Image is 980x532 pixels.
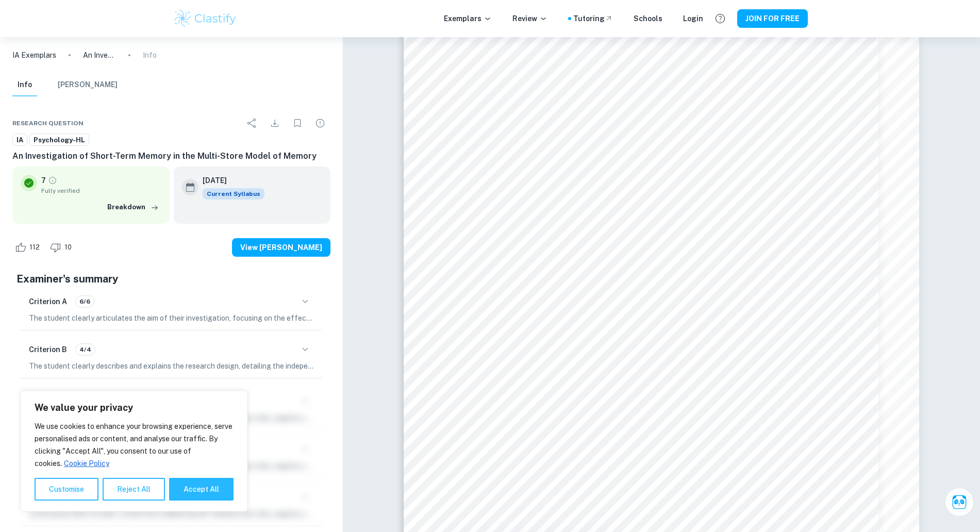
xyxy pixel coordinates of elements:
[169,478,234,501] button: Accept All
[24,242,45,253] span: 112
[29,312,314,324] p: The student clearly articulates the aim of their investigation, focusing on the effect of delay t...
[12,74,37,96] button: Info
[30,135,89,145] span: Psychology-HL
[16,271,326,287] h5: Examiner's summary
[58,74,118,96] button: [PERSON_NAME]
[232,238,330,257] button: View [PERSON_NAME]
[13,135,27,145] span: IA
[12,239,45,256] div: Like
[264,113,285,134] div: Download
[103,478,165,501] button: Reject All
[35,478,98,501] button: Customise
[12,150,330,162] h6: An Investigation of Short-Term Memory in the Multi-Store Model of Memory
[29,296,67,307] h6: Criterion A
[945,488,974,517] button: Ask Clai
[634,13,662,24] a: Schools
[683,13,703,24] a: Login
[35,420,234,470] p: We use cookies to enhance your browsing experience, serve personalised ads or content, and analys...
[12,134,27,146] a: IA
[29,344,67,355] h6: Criterion B
[203,188,264,199] span: Current Syllabus
[29,134,89,146] a: Psychology-HL
[444,13,492,24] p: Exemplars
[287,113,308,134] div: Bookmark
[41,175,46,186] p: 7
[59,242,77,253] span: 10
[76,297,94,306] span: 6/6
[47,239,77,256] div: Dislike
[12,119,84,128] span: Research question
[173,8,238,29] img: Clastify logo
[29,360,314,372] p: The student clearly describes and explains the research design, detailing the independent measure...
[48,176,57,185] a: Grade fully verified
[143,49,157,61] p: Info
[711,10,729,27] button: Help and Feedback
[310,113,330,134] div: Report issue
[83,49,116,61] p: An Investigation of Short-Term Memory in the Multi-Store Model of Memory
[41,186,161,195] span: Fully verified
[203,188,264,199] div: This exemplar is based on the current syllabus. Feel free to refer to it for inspiration/ideas wh...
[203,175,256,186] h6: [DATE]
[12,49,56,61] a: IA Exemplars
[573,13,613,24] a: Tutoring
[737,9,808,28] button: JOIN FOR FREE
[63,459,110,468] a: Cookie Policy
[512,13,547,24] p: Review
[105,199,161,215] button: Breakdown
[35,402,234,414] p: We value your privacy
[76,345,95,354] span: 4/4
[21,391,247,511] div: We value your privacy
[242,113,262,134] div: Share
